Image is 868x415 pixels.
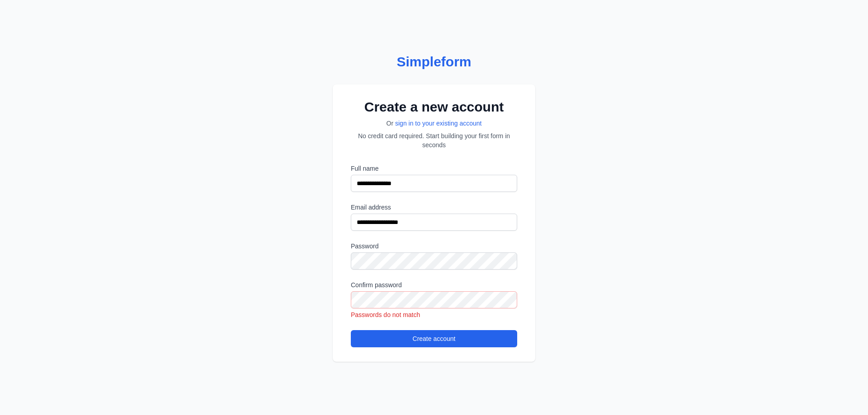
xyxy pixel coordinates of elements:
a: Simpleform [333,54,535,70]
label: Password [351,242,517,251]
p: Passwords do not match [351,310,517,319]
label: Full name [351,164,517,173]
label: Confirm password [351,280,517,289]
a: sign in to your existing account [395,120,481,127]
h2: Create a new account [351,99,517,115]
label: Email address [351,203,517,212]
button: Create account [351,330,517,347]
p: No credit card required. Start building your first form in seconds [351,131,517,149]
p: Or [351,119,517,128]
